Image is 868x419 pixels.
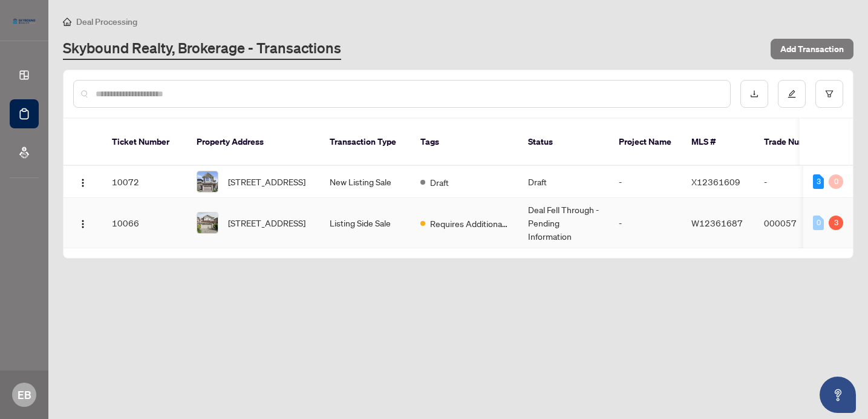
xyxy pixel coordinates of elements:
[829,174,843,189] div: 0
[73,172,93,191] button: Logo
[750,90,759,98] span: download
[771,39,853,59] button: Add Transaction
[78,178,88,188] img: Logo
[820,377,856,413] button: Open asap
[320,119,411,166] th: Transaction Type
[825,90,834,98] span: filter
[10,15,39,27] img: logo
[754,119,839,166] th: Trade Number
[815,80,843,108] button: filter
[228,216,305,229] span: [STREET_ADDRESS]
[430,176,449,189] span: Draft
[197,213,218,233] img: thumbnail-img
[788,90,796,98] span: edit
[76,16,137,27] span: Deal Processing
[754,166,839,198] td: -
[102,166,187,198] td: 10072
[102,198,187,248] td: 10066
[78,219,88,229] img: Logo
[691,217,743,228] span: W12361687
[430,217,509,230] span: Requires Additional Docs
[228,175,305,188] span: [STREET_ADDRESS]
[691,176,740,187] span: X12361609
[197,171,218,192] img: thumbnail-img
[813,174,824,189] div: 3
[320,198,411,248] td: Listing Side Sale
[682,119,754,166] th: MLS #
[518,119,609,166] th: Status
[813,216,824,230] div: 0
[102,119,187,166] th: Ticket Number
[778,80,806,108] button: edit
[73,213,93,233] button: Logo
[740,80,768,108] button: download
[609,166,682,198] td: -
[518,166,609,198] td: Draft
[63,38,341,60] a: Skybound Realty, Brokerage - Transactions
[609,198,682,248] td: -
[754,198,839,248] td: 000057
[411,119,518,166] th: Tags
[518,198,609,248] td: Deal Fell Through - Pending Information
[320,166,411,198] td: New Listing Sale
[609,119,682,166] th: Project Name
[63,18,71,26] span: home
[187,119,320,166] th: Property Address
[780,39,844,59] span: Add Transaction
[829,216,843,230] div: 3
[18,386,31,403] span: EB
